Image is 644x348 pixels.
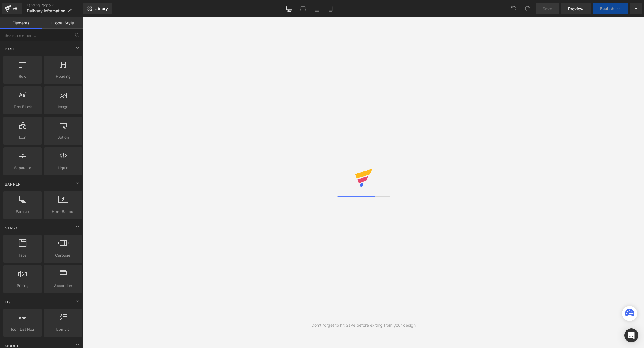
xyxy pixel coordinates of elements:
[46,134,80,140] span: Button
[46,326,80,332] span: Icon List
[46,104,80,110] span: Image
[4,181,21,187] span: Banner
[5,73,40,79] span: Row
[4,225,18,231] span: Stack
[46,209,80,215] span: Hero Banner
[4,46,16,52] span: Base
[522,3,533,14] button: Redo
[5,326,40,332] span: Icon List Hoz
[5,104,40,110] span: Text Block
[5,209,40,215] span: Parallax
[94,6,108,11] span: Library
[630,3,642,14] button: More
[11,5,19,12] div: v6
[42,17,83,29] a: Global Style
[5,283,40,289] span: Pricing
[27,3,83,7] a: Landing Pages
[5,165,40,171] span: Separator
[27,9,65,13] span: Delivery Information
[46,73,80,79] span: Heading
[561,3,591,14] a: Preview
[310,3,324,14] a: Tablet
[568,6,584,12] span: Preview
[282,3,296,14] a: Desktop
[311,322,416,328] div: Don't forget to hit Save before exiting from your design
[324,3,338,14] a: Mobile
[296,3,310,14] a: Laptop
[5,252,40,258] span: Tabs
[600,6,614,11] span: Publish
[46,283,80,289] span: Accordion
[5,134,40,140] span: Icon
[593,3,628,14] button: Publish
[543,6,552,12] span: Save
[508,3,520,14] button: Undo
[46,252,80,258] span: Carousel
[83,3,112,14] a: New Library
[4,299,14,305] span: List
[624,328,638,342] div: Open Intercom Messenger
[46,165,80,171] span: Liquid
[2,3,22,14] a: v6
